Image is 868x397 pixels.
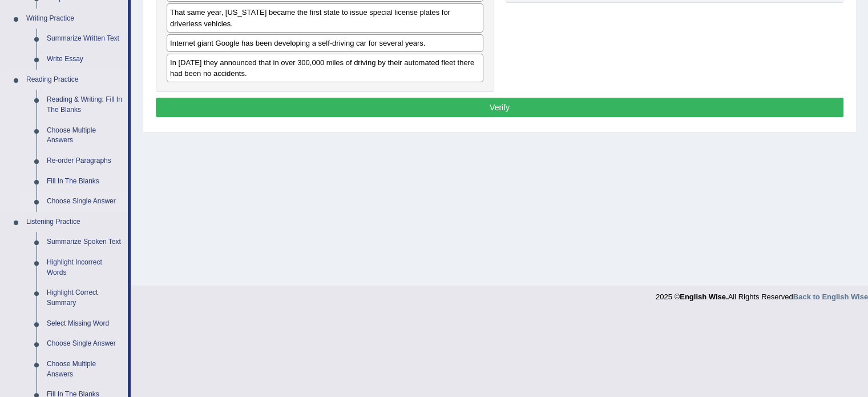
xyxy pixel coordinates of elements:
div: That same year, [US_STATE] became the first state to issue special license plates for driverless ... [167,3,483,32]
strong: English Wise. [680,292,728,301]
a: Choose Single Answer [42,334,128,354]
a: Summarize Written Text [42,29,128,49]
a: Reading & Writing: Fill In The Blanks [42,90,128,120]
a: Re-order Paragraphs [42,151,128,171]
a: Choose Single Answer [42,191,128,212]
a: Select Missing Word [42,314,128,334]
a: Summarize Spoken Text [42,232,128,252]
div: In [DATE] they announced that in over 300,000 miles of driving by their automated fleet there had... [167,54,483,82]
button: Verify [156,98,843,117]
a: Fill In The Blanks [42,171,128,192]
a: Choose Multiple Answers [42,121,128,151]
a: Choose Multiple Answers [42,354,128,384]
div: Internet giant Google has been developing a self-driving car for several years. [167,34,483,52]
a: Reading Practice [21,70,128,90]
a: Back to English Wise [793,292,868,301]
a: Listening Practice [21,212,128,232]
a: Highlight Correct Summary [42,283,128,313]
a: Highlight Incorrect Words [42,252,128,283]
div: 2025 © All Rights Reserved [656,286,868,302]
a: Writing Practice [21,9,128,29]
a: Write Essay [42,49,128,70]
